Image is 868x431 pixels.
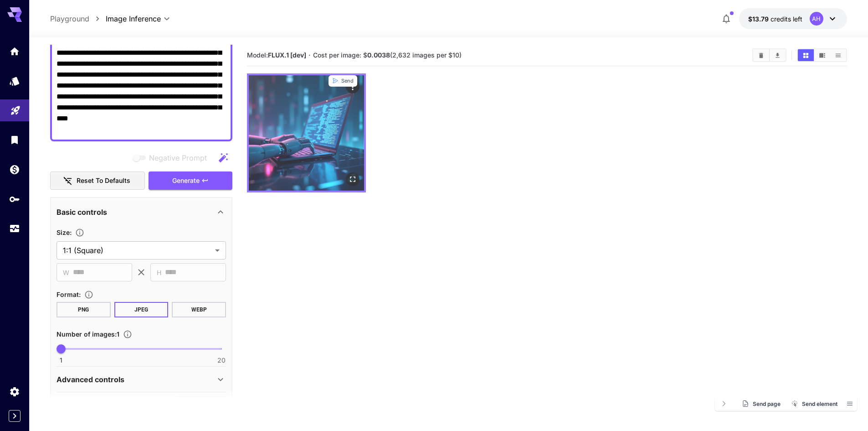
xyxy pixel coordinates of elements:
[9,46,20,57] div: Home
[60,356,62,365] span: 1
[217,356,226,365] span: 20
[50,13,89,24] a: Playground
[56,369,226,390] div: Advanced controls
[149,152,207,163] span: Negative Prompt
[106,13,161,24] span: Image Inference
[367,51,390,59] b: 0.0038
[313,51,462,59] span: Cost per image: $ (2,632 images per $10)
[56,374,124,385] p: Advanced controls
[157,267,161,278] span: H
[9,134,20,145] div: Library
[9,223,20,234] div: Usage
[149,171,232,190] button: Generate
[810,12,823,26] div: AH
[346,172,360,186] div: Open in fullscreen
[9,164,20,175] div: Wallet
[346,80,360,93] div: Actions
[72,228,88,237] button: Adjust the dimensions of the generated image by specifying its width and height in pixels, or sel...
[172,175,200,187] span: Generate
[9,193,20,205] div: API Keys
[119,330,136,339] button: Specify how many images to generate in a single request. Each image generation will be charged se...
[56,207,107,218] p: Basic controls
[63,267,69,278] span: W
[81,290,97,299] button: Choose the file format for the output image.
[308,50,311,61] p: ·
[114,302,169,317] button: JPEG
[249,75,364,191] img: 2Q==
[50,13,106,24] nav: breadcrumb
[9,75,20,87] div: Models
[748,15,770,23] span: $13.79
[770,15,802,23] span: credits left
[753,49,769,61] button: Clear Images
[56,302,111,317] button: PNG
[814,49,830,61] button: Show images in video view
[56,291,81,298] span: Format :
[9,410,21,422] button: Expand sidebar
[56,228,72,236] span: Size :
[56,201,226,223] div: Basic controls
[247,51,306,59] span: Model:
[50,171,145,190] button: Reset to defaults
[798,49,814,61] button: Show images in grid view
[752,48,786,62] div: Clear ImagesDownload All
[172,302,226,317] button: WEBP
[797,48,847,62] div: Show images in grid viewShow images in video viewShow images in list view
[268,51,306,59] b: FLUX.1 [dev]
[56,330,119,338] span: Number of images : 1
[748,14,802,24] div: $13.78904
[830,49,846,61] button: Show images in list view
[770,49,786,61] button: Download All
[131,152,214,163] span: Negative prompts are not compatible with the selected model.
[10,102,21,113] div: Playground
[739,8,847,29] button: $13.78904AH
[63,245,211,256] span: 1:1 (Square)
[9,386,20,397] div: Settings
